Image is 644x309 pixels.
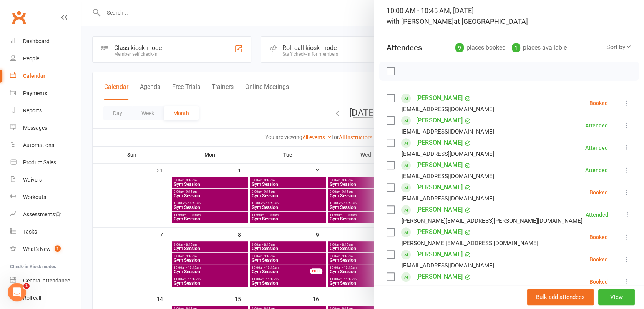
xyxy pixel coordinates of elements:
div: Sort by [606,42,632,52]
div: places booked [455,42,506,53]
a: Clubworx [9,8,28,27]
div: People [23,55,39,62]
div: General attendance [23,277,70,284]
a: Tasks [10,223,81,241]
a: Roll call [10,289,81,307]
a: [PERSON_NAME] [416,226,463,238]
div: Messages [23,125,47,131]
div: What's New [23,246,51,252]
div: places available [512,42,567,53]
span: with [PERSON_NAME] [387,17,454,25]
div: [PERSON_NAME][EMAIL_ADDRESS][DOMAIN_NAME] [402,238,538,248]
div: Calendar [23,73,45,79]
div: 1 [512,43,520,52]
div: Roll call [23,295,41,301]
button: Bulk add attendees [527,289,594,305]
div: Tasks [23,229,37,235]
div: Attended [585,123,608,128]
div: [EMAIL_ADDRESS][DOMAIN_NAME] [402,127,494,137]
div: Waivers [23,177,42,183]
div: [EMAIL_ADDRESS][DOMAIN_NAME] [402,261,494,271]
div: Attended [585,145,608,150]
div: Dashboard [23,38,50,44]
a: [PERSON_NAME] [416,271,463,283]
div: Booked [589,257,608,262]
div: [EMAIL_ADDRESS][DOMAIN_NAME] [402,149,494,159]
div: [PERSON_NAME][EMAIL_ADDRESS][PERSON_NAME][DOMAIN_NAME] [402,216,583,226]
div: [EMAIL_ADDRESS][DOMAIN_NAME] [402,194,494,204]
a: [PERSON_NAME] [416,92,463,104]
iframe: Intercom live chat [8,283,26,301]
div: Payments [23,90,47,96]
div: 9 [455,43,464,52]
div: Booked [589,279,608,284]
div: Reports [23,107,42,114]
a: Product Sales [10,154,81,171]
a: Automations [10,137,81,154]
a: [PERSON_NAME] [416,204,463,216]
div: Attendees [387,42,422,53]
div: [EMAIL_ADDRESS][DOMAIN_NAME] [402,283,494,293]
a: Messages [10,119,81,137]
a: Reports [10,102,81,119]
a: [PERSON_NAME] [416,181,463,194]
a: Waivers [10,171,81,189]
a: [PERSON_NAME] [416,159,463,171]
div: [EMAIL_ADDRESS][DOMAIN_NAME] [402,171,494,181]
div: Workouts [23,194,46,200]
a: What's New1 [10,241,81,258]
div: Attended [585,167,608,173]
div: Booked [589,190,608,195]
div: Automations [23,142,54,148]
a: Assessments [10,206,81,223]
span: at [GEOGRAPHIC_DATA] [454,17,528,25]
a: General attendance kiosk mode [10,272,81,289]
span: 1 [23,283,30,289]
div: Booked [589,100,608,106]
div: 10:00 AM - 10:45 AM, [DATE] [387,5,632,27]
a: Workouts [10,189,81,206]
div: Attended [586,212,608,217]
a: [PERSON_NAME] [416,137,463,149]
a: Dashboard [10,33,81,50]
div: Assessments [23,211,61,217]
button: View [598,289,635,305]
span: 1 [55,245,61,252]
a: People [10,50,81,67]
a: [PERSON_NAME] [416,114,463,127]
div: Booked [589,234,608,240]
a: Payments [10,85,81,102]
div: Product Sales [23,159,56,165]
a: [PERSON_NAME] [416,248,463,261]
a: Calendar [10,67,81,85]
div: [EMAIL_ADDRESS][DOMAIN_NAME] [402,104,494,114]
